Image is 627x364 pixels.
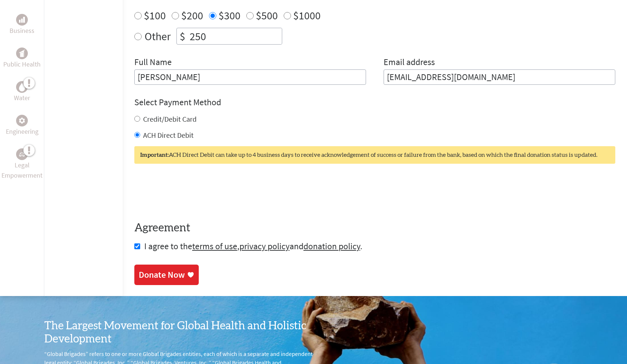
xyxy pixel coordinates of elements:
[19,118,25,124] img: Engineering
[134,96,615,108] h4: Select Payment Method
[293,8,321,22] label: $1000
[256,8,278,22] label: $500
[134,146,615,164] div: ACH Direct Debit can take up to 4 business days to receive acknowledgement of success or failure ...
[134,69,366,85] input: Enter Full Name
[384,69,615,85] input: Your Email
[16,14,28,26] div: Business
[6,126,38,137] p: Engineering
[144,8,166,22] label: $100
[140,152,169,158] strong: Important:
[303,240,360,252] a: donation policy
[134,265,199,285] a: Donate Now
[219,8,240,22] label: $300
[134,56,172,69] label: Full Name
[192,240,237,252] a: terms of use
[134,178,246,207] iframe: reCAPTCHA
[181,8,203,22] label: $200
[145,28,171,45] label: Other
[384,56,435,69] label: Email address
[143,130,194,140] label: ACH Direct Debit
[16,148,28,160] div: Legal Empowerment
[14,81,30,103] a: WaterWater
[3,48,41,69] a: Public HealthPublic Health
[6,115,38,137] a: EngineeringEngineering
[14,93,30,103] p: Water
[1,160,42,181] p: Legal Empowerment
[19,50,25,57] img: Public Health
[3,59,41,69] p: Public Health
[143,114,197,124] label: Credit/Debit Card
[177,28,188,44] div: $
[19,17,25,23] img: Business
[10,14,34,36] a: BusinessBusiness
[134,221,615,235] h4: Agreement
[16,81,28,93] div: Water
[19,152,25,156] img: Legal Empowerment
[239,240,290,252] a: privacy policy
[16,48,28,59] div: Public Health
[19,83,25,91] img: Water
[188,28,282,44] input: Enter Amount
[1,148,42,181] a: Legal EmpowermentLegal Empowerment
[44,319,314,346] h3: The Largest Movement for Global Health and Holistic Development
[10,26,34,36] p: Business
[144,240,362,252] span: I agree to the , and .
[139,269,185,281] div: Donate Now
[16,115,28,126] div: Engineering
